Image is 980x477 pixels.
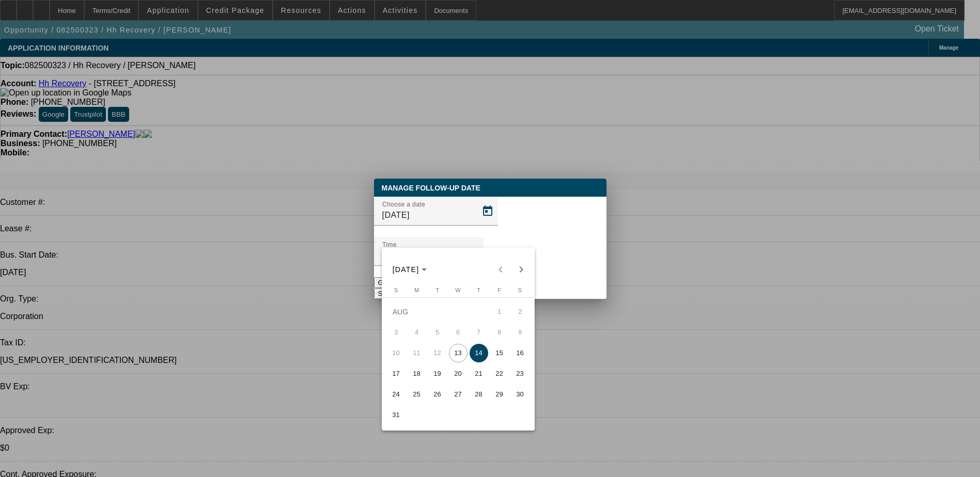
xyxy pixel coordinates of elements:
[470,344,488,362] span: 14
[386,301,489,322] td: AUG
[427,322,448,343] button: August 5, 2025
[497,287,501,293] span: F
[490,303,509,321] span: 1
[489,301,510,322] button: August 1, 2025
[510,322,531,343] button: August 9, 2025
[387,344,406,362] span: 10
[511,344,530,362] span: 16
[427,343,448,363] button: August 12, 2025
[510,384,531,405] button: August 30, 2025
[510,363,531,384] button: August 23, 2025
[386,343,407,363] button: August 10, 2025
[407,322,427,343] button: August 4, 2025
[489,343,510,363] button: August 15, 2025
[511,259,532,280] button: Next month
[490,323,509,342] span: 8
[387,364,406,383] span: 17
[511,323,530,342] span: 9
[469,384,489,405] button: August 28, 2025
[470,323,488,342] span: 7
[490,385,509,404] span: 29
[386,405,407,425] button: August 31, 2025
[490,364,509,383] span: 22
[427,363,448,384] button: August 19, 2025
[408,385,426,404] span: 25
[386,384,407,405] button: August 24, 2025
[408,344,426,362] span: 11
[408,323,426,342] span: 4
[387,406,406,424] span: 31
[408,364,426,383] span: 18
[511,364,530,383] span: 23
[393,265,419,274] span: [DATE]
[518,287,522,293] span: S
[414,287,419,293] span: M
[388,260,431,279] button: Choose month and year
[427,384,448,405] button: August 26, 2025
[469,343,489,363] button: August 14, 2025
[448,343,469,363] button: August 13, 2025
[469,363,489,384] button: August 21, 2025
[510,343,531,363] button: August 16, 2025
[448,363,469,384] button: August 20, 2025
[511,385,530,404] span: 30
[449,385,468,404] span: 27
[407,384,427,405] button: August 25, 2025
[448,322,469,343] button: August 6, 2025
[455,287,460,293] span: W
[470,385,488,404] span: 28
[469,322,489,343] button: August 7, 2025
[428,323,447,342] span: 5
[489,363,510,384] button: August 22, 2025
[477,287,480,293] span: T
[386,322,407,343] button: August 3, 2025
[490,344,509,362] span: 15
[448,384,469,405] button: August 27, 2025
[510,301,531,322] button: August 2, 2025
[449,364,468,383] span: 20
[407,363,427,384] button: August 18, 2025
[387,385,406,404] span: 24
[489,322,510,343] button: August 8, 2025
[470,364,488,383] span: 21
[428,344,447,362] span: 12
[511,303,530,321] span: 2
[386,363,407,384] button: August 17, 2025
[394,287,398,293] span: S
[428,364,447,383] span: 19
[387,323,406,342] span: 3
[489,384,510,405] button: August 29, 2025
[449,323,468,342] span: 6
[407,343,427,363] button: August 11, 2025
[435,287,439,293] span: T
[449,344,468,362] span: 13
[428,385,447,404] span: 26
